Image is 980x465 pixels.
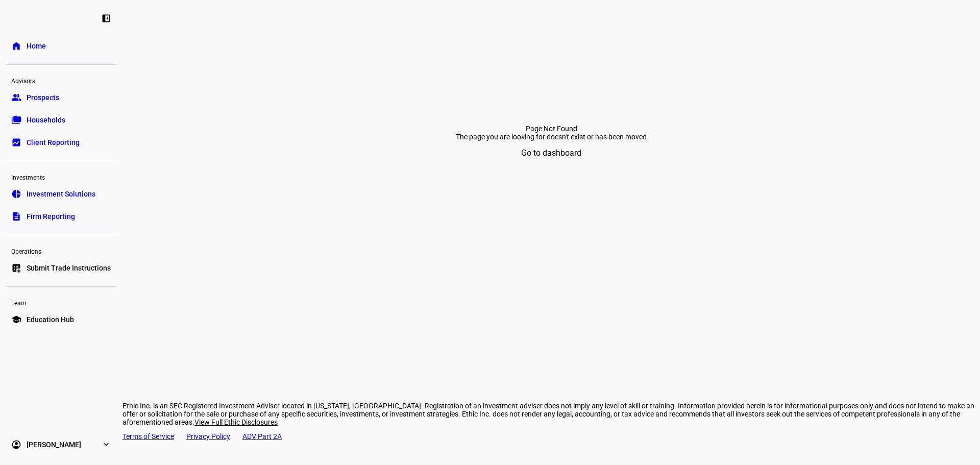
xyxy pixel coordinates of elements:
span: Go to dashboard [521,141,581,165]
a: descriptionFirm Reporting [6,206,116,227]
span: Firm Reporting [27,211,75,222]
eth-mat-symbol: bid_landscape [11,137,21,148]
span: Client Reporting [27,137,80,148]
eth-mat-symbol: group [11,92,21,103]
eth-mat-symbol: left_panel_close [101,13,111,23]
span: [PERSON_NAME] [27,439,81,450]
eth-mat-symbol: list_alt_add [11,263,21,273]
a: ADV Part 2A [242,432,282,440]
a: Privacy Policy [186,432,230,440]
a: bid_landscapeClient Reporting [6,132,116,153]
div: Operations [6,243,116,258]
span: Prospects [27,92,59,103]
eth-mat-symbol: account_circle [11,439,21,450]
eth-mat-symbol: description [11,211,21,222]
a: homeHome [6,36,116,56]
div: Ethic Inc. is an SEC Registered Investment Adviser located in [US_STATE], [GEOGRAPHIC_DATA]. Regi... [122,402,980,426]
span: Households [27,115,65,125]
div: The page you are looking for doesn't exist or has been moved [344,133,759,141]
div: Page Not Found [135,125,968,133]
eth-mat-symbol: pie_chart [11,189,21,199]
button: Go to dashboard [507,141,596,165]
span: Investment Solutions [27,189,95,199]
div: Advisors [6,73,116,87]
eth-mat-symbol: expand_more [101,439,111,450]
a: folder_copyHouseholds [6,110,116,130]
eth-mat-symbol: folder_copy [11,115,21,125]
eth-mat-symbol: home [11,41,21,51]
span: Submit Trade Instructions [27,263,111,273]
a: groupProspects [6,87,116,108]
span: Education Hub [27,314,74,325]
div: Learn [6,295,116,309]
a: Terms of Service [122,432,174,440]
div: Investments [6,169,116,184]
a: pie_chartInvestment Solutions [6,184,116,204]
span: View Full Ethic Disclosures [194,418,278,426]
span: Home [27,41,46,51]
eth-mat-symbol: school [11,314,21,325]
